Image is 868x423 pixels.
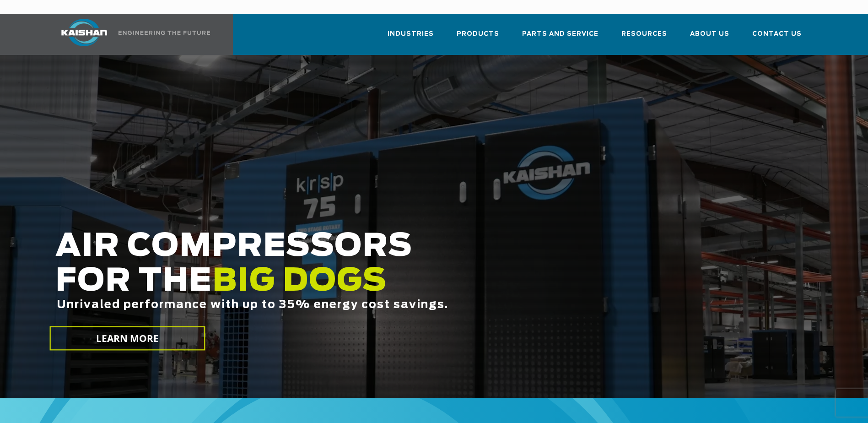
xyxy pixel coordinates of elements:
span: Contact Us [752,29,802,39]
a: LEARN MORE [49,326,205,351]
span: Products [457,29,499,39]
span: Unrivaled performance with up to 35% energy cost savings. [57,299,448,310]
span: Industries [388,29,434,39]
a: Kaishan USA [50,14,212,55]
span: About Us [690,29,729,39]
span: Resources [621,29,667,39]
h2: AIR COMPRESSORS FOR THE [55,229,685,340]
a: Products [457,22,499,53]
span: BIG DOGS [212,266,387,297]
span: LEARN MORE [96,332,159,345]
a: Parts and Service [522,22,598,53]
a: Contact Us [752,22,802,53]
span: Parts and Service [522,29,598,39]
img: kaishan logo [50,19,119,46]
img: Engineering the future [119,31,210,35]
a: Industries [388,22,434,53]
a: Resources [621,22,667,53]
a: About Us [690,22,729,53]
